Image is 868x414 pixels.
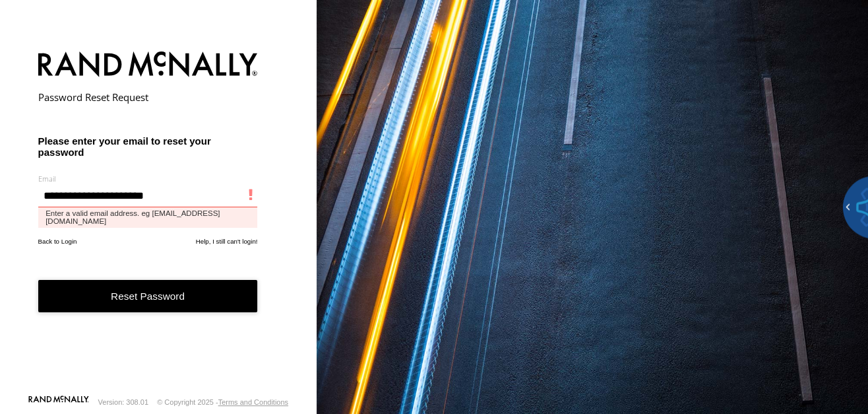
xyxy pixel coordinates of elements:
a: Help, I still can't login! [196,238,258,245]
img: Rand McNally [38,49,258,83]
label: Email [38,174,258,184]
div: © Copyright 2025 - [157,398,288,406]
a: Visit our Website [28,396,89,409]
a: Back to Login [38,238,77,245]
h3: Please enter your email to reset your password [38,135,258,158]
a: Terms and Conditions [218,398,288,406]
div: Version: 308.01 [98,398,148,406]
label: Enter a valid email address. eg [EMAIL_ADDRESS][DOMAIN_NAME] [38,207,258,228]
button: Reset Password [38,280,258,312]
h2: Password Reset Request [38,90,258,104]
